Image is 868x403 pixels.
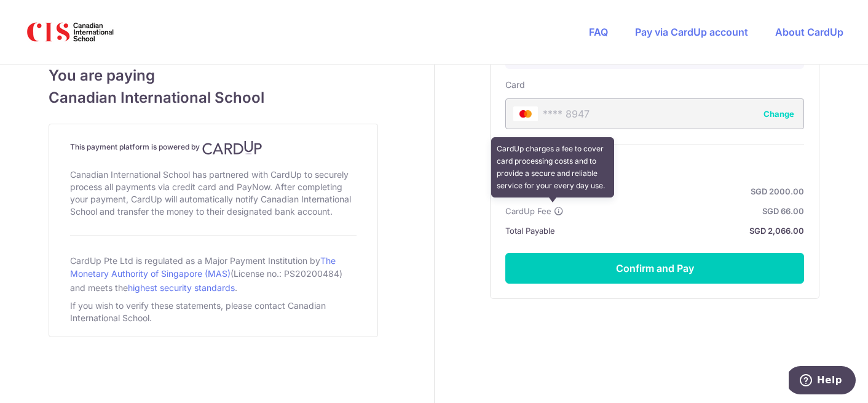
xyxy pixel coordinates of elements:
button: Confirm and Pay [505,253,804,284]
div: CardUp charges a fee to cover card processing costs and to provide a secure and reliable service ... [491,137,614,198]
h4: This payment platform is powered by [70,140,357,155]
strong: SGD 66.00 [569,204,804,218]
a: highest security standards [128,282,235,293]
span: Canadian International School [49,87,378,109]
span: Total Payable [505,223,555,238]
iframe: Opens a widget where you can find more information [789,366,856,397]
strong: SGD 2000.00 [575,184,804,199]
div: CardUp Pte Ltd is regulated as a Major Payment Institution by (License no.: PS20200484) and meets... [70,250,357,297]
h6: Summary [505,159,804,174]
a: About CardUp [775,26,843,38]
span: You are paying [49,65,378,87]
div: If you wish to verify these statements, please contact Canadian International School. [70,297,357,327]
div: Canadian International School has partnered with CardUp to securely process all payments via cred... [70,166,357,220]
a: FAQ [589,26,608,38]
span: CardUp Fee [505,204,551,218]
button: Change [763,108,794,120]
strong: SGD 2,066.00 [560,223,804,238]
a: Pay via CardUp account [635,26,748,38]
label: Card [505,79,525,91]
img: CardUp [202,140,262,155]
